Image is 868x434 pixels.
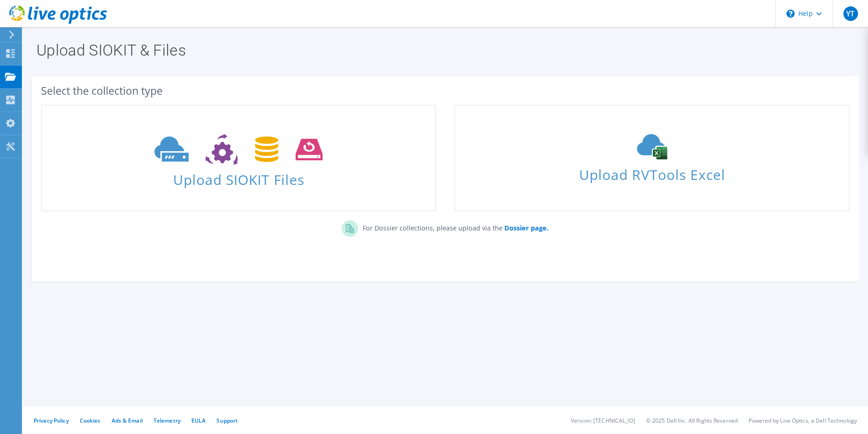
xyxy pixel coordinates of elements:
span: Upload RVTools Excel [455,163,848,182]
li: Powered by Live Optics, a Dell Technology [749,417,857,424]
p: For Dossier collections, please upload via the [358,220,549,233]
a: Ads & Email [112,417,143,424]
span: Upload SIOKIT Files [42,167,435,187]
a: Support [216,417,238,424]
b: Dossier page. [504,224,549,232]
li: © 2025 Dell Inc. All Rights Reserved [646,417,738,424]
a: Privacy Policy [34,417,69,424]
a: EULA [191,417,205,424]
a: Upload SIOKIT Files [41,105,436,211]
a: Dossier page. [503,224,549,232]
span: YT [843,6,858,21]
a: Upload RVTools Excel [454,105,849,211]
li: Version: [TECHNICAL_ID] [571,417,635,424]
svg: \n [786,10,795,18]
div: Select the collection type [41,86,850,96]
h1: Upload SIOKIT & Files [36,42,850,58]
a: Cookies [80,417,101,424]
a: Telemetry [154,417,180,424]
